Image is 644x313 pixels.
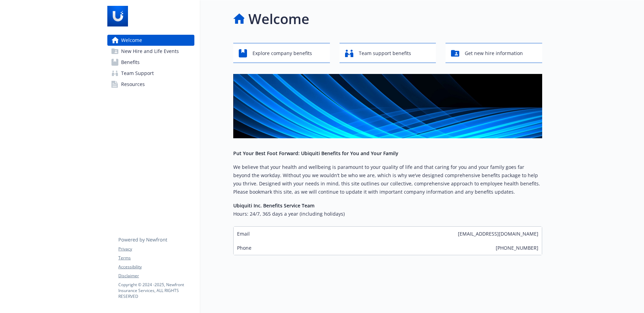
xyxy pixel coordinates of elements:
[107,79,194,90] a: Resources
[121,57,140,68] span: Benefits
[107,57,194,68] a: Benefits
[359,47,411,60] span: Team support benefits
[107,35,194,46] a: Welcome
[233,43,330,63] button: Explore company benefits
[107,68,194,79] a: Team Support
[465,47,523,60] span: Get new hire information
[233,202,314,209] strong: Ubiquiti Inc. Benefits Service Team
[248,9,309,29] h1: Welcome
[233,210,542,218] h6: Hours: 24/7, 365 days a year (including holidays)​
[121,46,179,57] span: New Hire and Life Events
[121,68,154,79] span: Team Support
[233,74,542,138] img: overview page banner
[340,43,436,63] button: Team support benefits
[446,43,542,63] button: Get new hire information
[253,47,312,60] span: Explore company benefits
[118,246,194,252] a: Privacy
[237,244,251,251] span: Phone
[118,273,194,279] a: Disclaimer
[233,150,398,156] strong: Put Your Best Foot Forward: Ubiquiti Benefits for You and Your Family
[118,264,194,270] a: Accessibility
[121,79,145,90] span: Resources
[118,282,194,299] p: Copyright © 2024 - 2025 , Newfront Insurance Services, ALL RIGHTS RESERVED
[237,230,250,237] span: Email
[458,230,538,237] span: [EMAIL_ADDRESS][DOMAIN_NAME]
[107,46,194,57] a: New Hire and Life Events
[233,163,542,196] p: We believe that your health and wellbeing is paramount to your quality of life and that caring fo...
[121,35,142,46] span: Welcome
[118,255,194,261] a: Terms
[496,244,538,251] span: [PHONE_NUMBER]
